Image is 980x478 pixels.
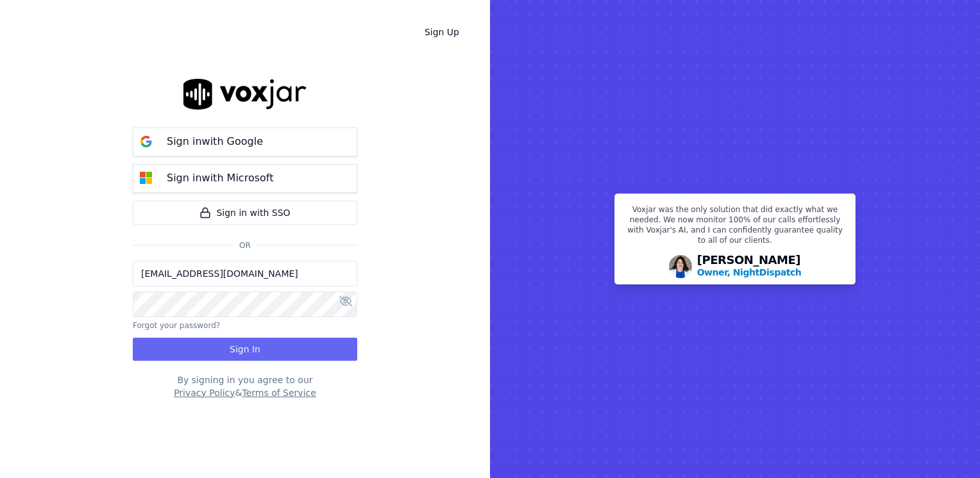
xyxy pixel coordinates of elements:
[414,21,469,44] a: Sign Up
[133,374,357,399] div: By signing in you agree to our &
[133,201,357,225] a: Sign in with SSO
[234,240,256,251] span: Or
[669,255,692,278] img: Avatar
[697,254,802,279] div: [PERSON_NAME]
[133,320,220,331] button: Forgot your password?
[242,386,316,399] button: Terms of Service
[133,128,357,156] button: Sign inwith Google
[133,338,357,361] button: Sign In
[167,134,263,149] p: Sign in with Google
[133,165,159,191] img: microsoft Sign in button
[174,386,235,399] button: Privacy Policy
[133,129,159,154] img: google Sign in button
[167,170,273,186] p: Sign in with Microsoft
[133,164,357,193] button: Sign inwith Microsoft
[697,266,802,279] p: Owner, NightDispatch
[183,79,307,109] img: logo
[133,261,357,286] input: Email
[623,204,847,251] p: Voxjar was the only solution that did exactly what we needed. We now monitor 100% of our calls ef...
